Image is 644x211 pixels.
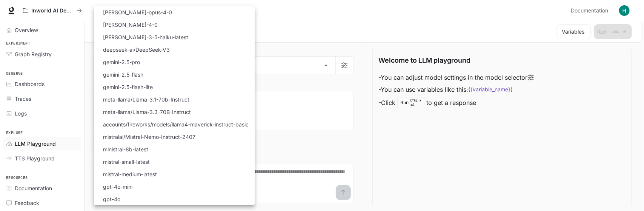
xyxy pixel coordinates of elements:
[103,133,195,141] p: mistralai/Mistral-Nemo-Instruct-2407
[103,195,120,203] p: gpt-4o
[103,170,157,178] p: mistral-medium-latest
[103,71,143,79] p: gemini-2.5-flash
[103,58,140,66] p: gemini-2.5-pro
[103,8,172,16] p: [PERSON_NAME]-opus-4-0
[103,46,170,54] p: deepseek-ai/DeepSeek-V3
[103,21,158,29] p: [PERSON_NAME]-4-0
[103,145,148,153] p: ministral-8b-latest
[103,158,150,166] p: mistral-small-latest
[103,183,132,191] p: gpt-4o-mini
[103,95,189,103] p: meta-llama/Llama-3.1-70b-Instruct
[103,108,191,116] p: meta-llama/Llama-3.3-70B-Instruct
[103,83,153,91] p: gemini-2.5-flash-lite
[103,120,249,128] p: accounts/fireworks/models/llama4-maverick-instruct-basic
[103,33,188,41] p: [PERSON_NAME]-3-5-haiku-latest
